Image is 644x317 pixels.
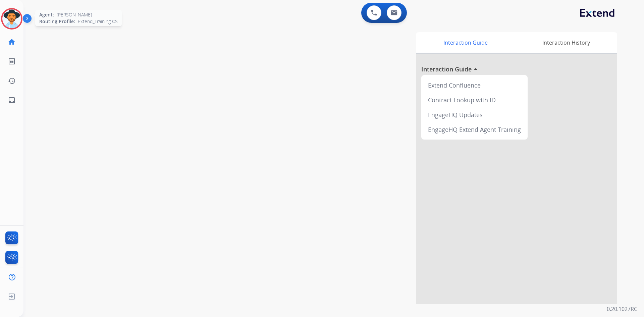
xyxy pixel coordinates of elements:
[8,57,16,65] mat-icon: list_alt
[8,96,16,104] mat-icon: inbox
[39,18,75,25] span: Routing Profile:
[515,32,617,53] div: Interaction History
[424,122,525,137] div: EngageHQ Extend Agent Training
[8,38,16,46] mat-icon: home
[57,11,92,18] span: [PERSON_NAME]
[424,107,525,122] div: EngageHQ Updates
[8,77,16,85] mat-icon: history
[607,305,637,313] p: 0.20.1027RC
[78,18,118,25] span: Extend_Training CS
[416,32,515,53] div: Interaction Guide
[424,93,525,107] div: Contract Lookup with ID
[2,9,21,28] img: avatar
[424,78,525,93] div: Extend Confluence
[39,11,54,18] span: Agent:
